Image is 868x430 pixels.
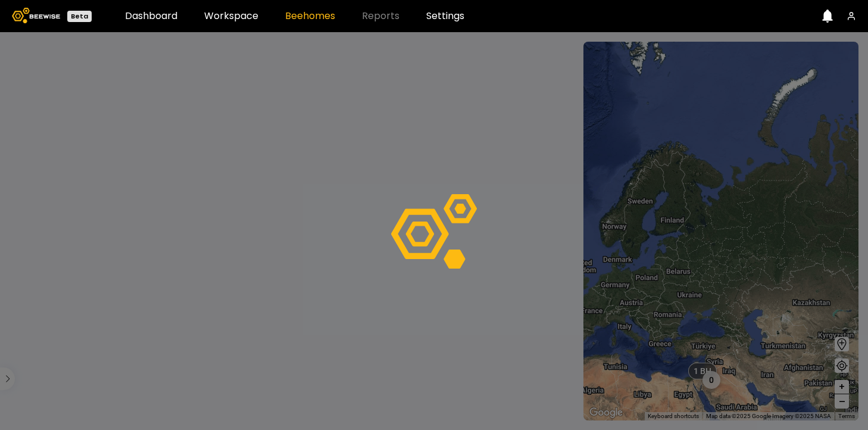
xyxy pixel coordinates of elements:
[285,11,335,21] a: Beehomes
[204,11,258,21] a: Workspace
[125,11,177,21] a: Dashboard
[362,11,399,21] span: Reports
[12,8,60,23] img: Beewise logo
[67,11,92,22] div: Beta
[426,11,464,21] a: Settings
